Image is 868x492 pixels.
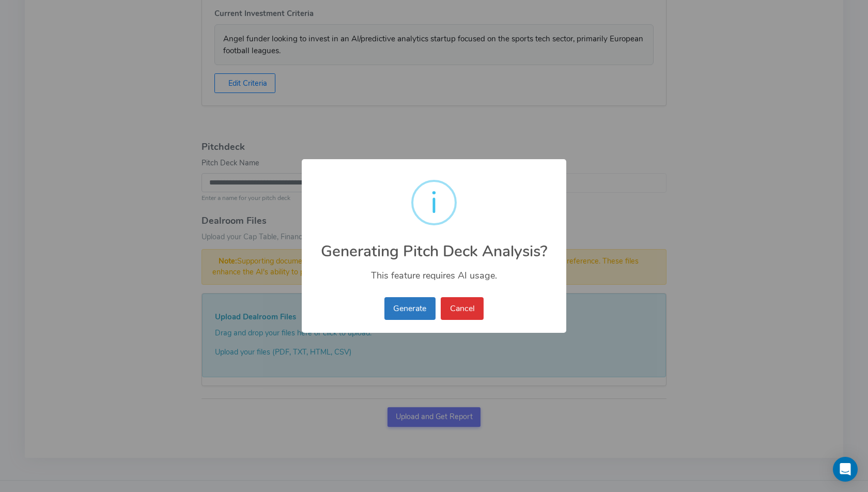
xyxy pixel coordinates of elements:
[833,457,858,482] div: Open Intercom Messenger
[441,297,484,320] button: Cancel
[384,297,436,320] button: Generate
[430,182,438,223] div: i
[302,230,566,260] h2: Generating Pitch Deck Analysis?
[302,260,566,284] div: This feature requires AI usage.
